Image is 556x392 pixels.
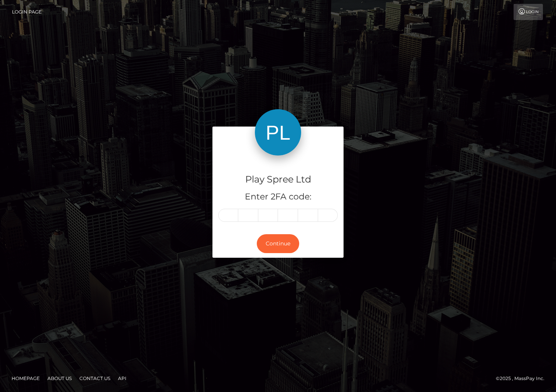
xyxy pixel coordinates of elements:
a: Login [514,4,543,20]
a: Login Page [12,4,42,20]
div: © 2025 , MassPay Inc. [496,374,550,383]
h5: Enter 2FA code: [218,191,338,203]
a: Homepage [8,372,43,384]
a: About Us [44,372,75,384]
img: Play Spree Ltd [255,109,301,155]
a: API [115,372,130,384]
button: Continue [257,234,299,253]
a: Contact Us [76,372,113,384]
h4: Play Spree Ltd [218,173,338,186]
